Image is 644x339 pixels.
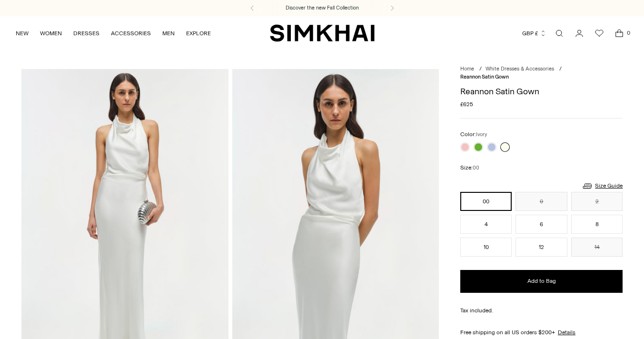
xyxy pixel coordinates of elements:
[460,238,512,257] button: 10
[571,192,623,211] button: 2
[610,24,629,43] a: Open cart modal
[550,24,569,43] a: Open search modal
[582,180,623,192] a: Size Guide
[460,328,623,337] div: Free shipping on all US orders $200+
[270,24,375,42] a: SIMKHAI
[460,130,487,139] label: Color:
[515,238,567,257] button: 12
[590,24,609,43] a: Wishlist
[460,74,509,80] span: Reannon Satin Gown
[162,23,175,44] a: MEN
[460,163,479,172] label: Size:
[515,192,567,211] button: 0
[460,66,474,72] a: Home
[286,4,359,12] a: Discover the new Fall Collection
[40,23,62,44] a: WOMEN
[515,215,567,234] button: 6
[73,23,99,44] a: DRESSES
[460,192,512,211] button: 00
[460,100,473,109] span: £625
[479,65,482,73] div: /
[186,23,211,44] a: EXPLORE
[570,24,589,43] a: Go to the account page
[624,29,633,37] span: 0
[558,328,575,337] a: Details
[559,65,562,73] div: /
[571,238,623,257] button: 14
[571,215,623,234] button: 8
[460,65,623,81] nav: breadcrumbs
[522,23,546,44] button: GBP £
[460,87,623,96] h1: Reannon Satin Gown
[476,131,487,138] span: Ivory
[460,306,623,315] div: Tax included.
[16,23,29,44] a: NEW
[111,23,151,44] a: ACCESSORIES
[460,215,512,234] button: 4
[485,66,554,72] a: White Dresses & Accessories
[473,165,479,171] span: 00
[527,277,556,285] span: Add to Bag
[460,270,623,293] button: Add to Bag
